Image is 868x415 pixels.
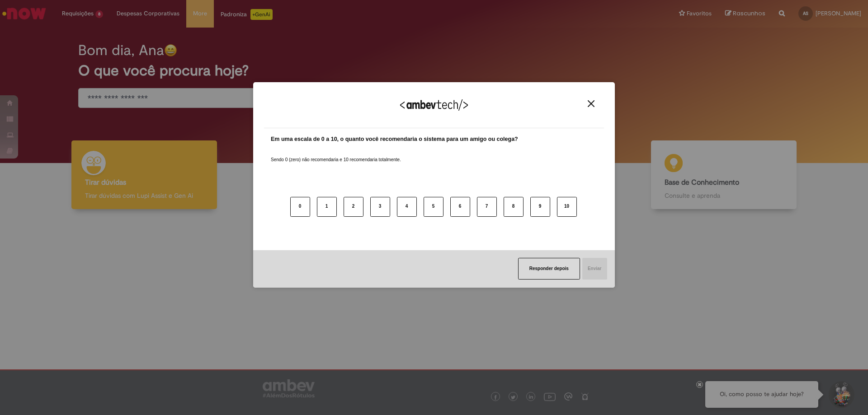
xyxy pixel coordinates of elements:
button: 4 [397,197,417,217]
button: 7 [477,197,497,217]
label: Em uma escala de 0 a 10, o quanto você recomendaria o sistema para um amigo ou colega? [271,135,518,144]
button: 10 [557,197,577,217]
button: 5 [424,197,443,217]
button: 0 [290,197,310,217]
img: Close [588,100,594,107]
button: 9 [530,197,550,217]
img: Logo Ambevtech [400,99,468,111]
button: 2 [344,197,363,217]
button: 8 [504,197,524,217]
button: Responder depois [518,258,580,280]
label: Sendo 0 (zero) não recomendaria e 10 recomendaria totalmente. [271,146,401,163]
button: 6 [450,197,470,217]
button: Close [585,100,597,107]
button: 3 [370,197,390,217]
button: 1 [317,197,337,217]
